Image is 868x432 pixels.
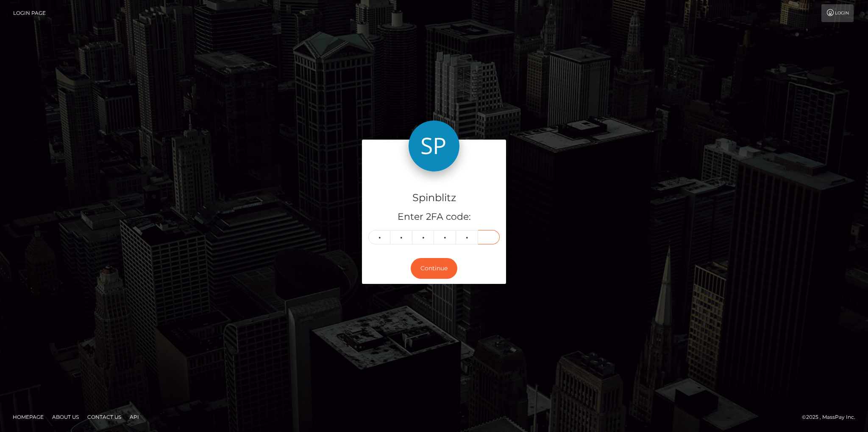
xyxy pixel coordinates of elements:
[13,4,46,22] a: Login Page
[411,258,457,279] button: Continue
[84,410,125,424] a: Contact Us
[9,410,47,424] a: Homepage
[368,210,500,224] h5: Enter 2FA code:
[126,410,142,424] a: API
[409,121,459,171] img: Spinblitz
[49,410,82,424] a: About Us
[368,191,500,205] h4: Spinblitz
[821,4,854,22] a: Login
[802,412,862,422] div: © 2025 , MassPay Inc.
